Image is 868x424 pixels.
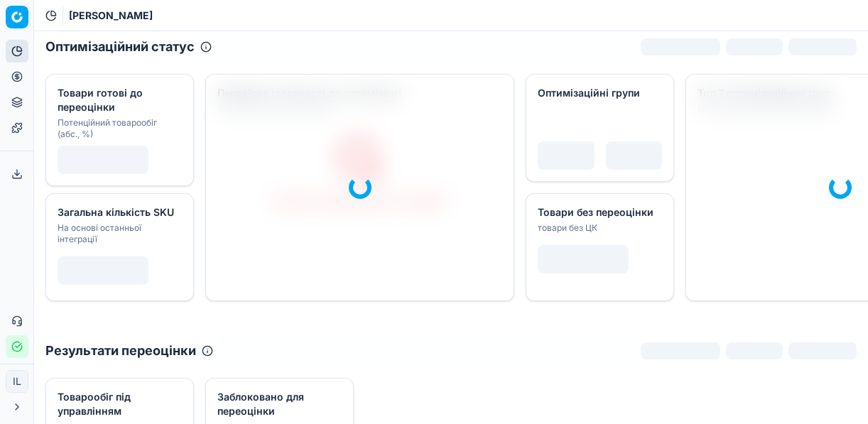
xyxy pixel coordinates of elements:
[6,371,28,392] span: IL
[538,86,659,100] div: Оптимізаційні групи
[58,390,179,418] div: Товарообіг під управлінням
[538,205,659,219] div: Товари без переоцінки
[58,117,179,140] div: Потенційний товарообіг (абс., %)
[69,9,153,23] nav: breadcrumb
[6,370,28,393] button: IL
[217,390,339,418] div: Заблоковано для переоцінки
[58,205,179,219] div: Загальна кількість SKU
[45,341,196,361] h2: Результати переоцінки
[69,9,153,23] span: [PERSON_NAME]
[58,86,179,114] div: Товари готові до переоцінки
[45,37,195,57] h2: Оптимізаційний статус
[58,222,179,245] div: На основі останньої інтеграції
[538,222,659,234] div: товари без ЦК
